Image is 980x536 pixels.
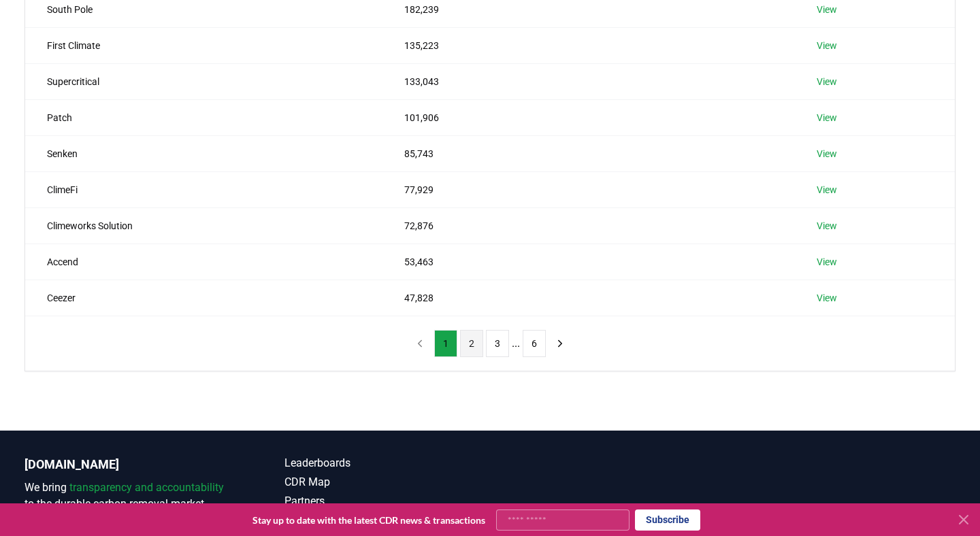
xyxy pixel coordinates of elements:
[284,474,490,490] a: CDR Map
[460,330,483,357] button: 2
[817,183,837,197] a: View
[69,481,224,494] span: transparency and accountability
[382,27,795,63] td: 135,223
[284,455,490,471] a: Leaderboards
[25,244,382,280] td: Accend
[284,493,490,509] a: Partners
[382,244,795,280] td: 53,463
[24,480,230,512] p: We bring to the durable carbon removal market
[817,147,837,161] a: View
[25,280,382,316] td: Ceezer
[523,330,546,357] button: 6
[25,135,382,171] td: Senken
[382,99,795,135] td: 101,906
[512,335,520,352] li: ...
[382,135,795,171] td: 85,743
[382,207,795,244] td: 72,876
[817,291,837,305] a: View
[382,63,795,99] td: 133,043
[25,99,382,135] td: Patch
[25,171,382,207] td: ClimeFi
[817,75,837,88] a: View
[486,330,509,357] button: 3
[24,455,230,474] p: [DOMAIN_NAME]
[817,3,837,16] a: View
[25,27,382,63] td: First Climate
[817,111,837,124] a: View
[549,330,572,357] button: next page
[25,63,382,99] td: Supercritical
[382,171,795,207] td: 77,929
[25,207,382,244] td: Climeworks Solution
[382,280,795,316] td: 47,828
[434,330,457,357] button: 1
[817,219,837,233] a: View
[817,39,837,52] a: View
[817,255,837,269] a: View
